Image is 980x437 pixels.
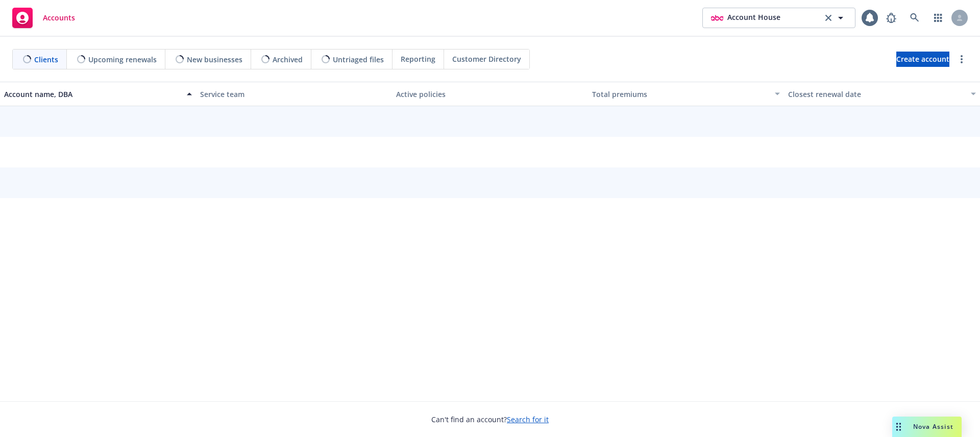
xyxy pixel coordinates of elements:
img: photo [711,12,723,24]
span: Archived [273,54,303,65]
span: Can't find an account? [431,414,549,425]
a: Accounts [8,4,79,32]
span: Accounts [43,14,75,22]
span: Untriaged files [333,54,384,65]
button: Closest renewal date [784,82,980,106]
a: Search for it [507,415,549,424]
span: Nova Assist [913,422,953,431]
span: Upcoming renewals [88,54,157,65]
div: Account name, DBA [4,89,181,100]
span: Customer Directory [452,54,521,64]
div: Total premiums [592,89,769,100]
span: New businesses [187,54,242,65]
div: Closest renewal date [788,89,965,100]
a: Report a Bug [881,8,901,28]
span: Reporting [401,54,435,64]
div: Active policies [396,89,584,100]
button: Nova Assist [892,417,962,437]
a: more [955,53,968,65]
span: Account House [727,12,780,24]
button: Total premiums [588,82,784,106]
button: Active policies [392,82,588,106]
a: Create account [896,52,949,67]
span: Clients [34,54,58,65]
div: Drag to move [892,417,905,437]
a: clear selection [822,12,835,24]
div: Service team [200,89,388,100]
a: Search [904,8,925,28]
span: Create account [896,50,949,69]
button: Service team [196,82,392,106]
a: Switch app [928,8,948,28]
button: photoAccount Houseclear selection [702,8,855,28]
